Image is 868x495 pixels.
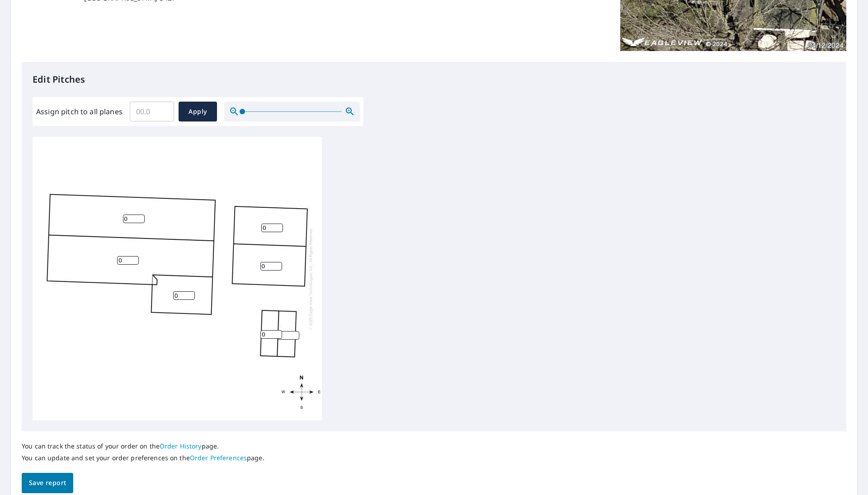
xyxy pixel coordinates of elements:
[33,73,835,86] p: Edit Pitches
[22,473,73,493] button: Save report
[190,453,247,462] a: Order Preferences
[36,106,123,117] label: Assign pitch to all planes
[179,102,217,121] button: Apply
[22,442,264,450] p: You can track the status of your order on the page.
[186,106,210,117] span: Apply
[160,442,202,450] a: Order History
[29,477,66,489] span: Save report
[130,99,174,124] input: 00.0
[22,454,264,462] p: You can update and set your order preferences on the page.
